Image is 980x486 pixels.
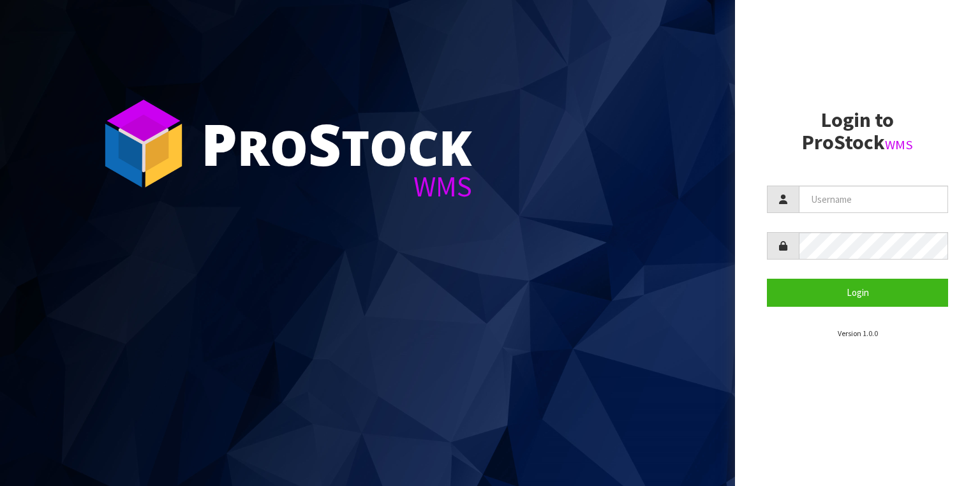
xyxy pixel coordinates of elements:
span: S [308,105,341,182]
span: P [201,105,237,182]
div: WMS [201,172,472,201]
input: Username [799,186,948,213]
small: WMS [885,136,913,153]
button: Login [767,279,948,306]
div: ro tock [201,115,472,172]
small: Version 1.0.0 [838,328,878,338]
img: ProStock Cube [96,96,191,191]
h2: Login to ProStock [767,109,948,154]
